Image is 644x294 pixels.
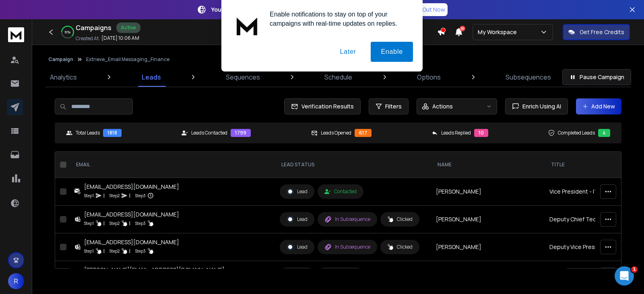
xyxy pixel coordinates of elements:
[474,129,488,137] div: 10
[8,273,24,289] button: R
[615,266,634,286] iframe: Intercom live chat
[226,72,260,82] p: Sequences
[355,129,372,137] div: 617
[501,67,556,87] a: Subsequences
[142,72,161,82] p: Leads
[369,98,409,114] button: Filters
[109,192,120,200] p: Step 2
[76,130,100,136] p: Total Leads
[431,152,545,178] th: NAME
[330,42,366,62] button: Later
[431,233,545,261] td: [PERSON_NAME]
[576,98,621,114] button: Add New
[387,216,413,223] div: Clicked
[385,102,402,110] span: Filters
[562,69,631,85] button: Pause Campaign
[70,152,275,178] th: EMAIL
[324,216,370,223] div: In Subsequence
[84,192,94,200] p: Step 1
[103,192,105,200] p: |
[137,67,166,87] a: Leads
[275,152,431,178] th: LEAD STATUS
[321,130,351,136] p: Leads Opened
[231,129,251,137] div: 1799
[506,72,551,82] p: Subsequences
[103,129,122,137] div: 1818
[135,219,146,227] p: Step 3
[287,243,308,251] div: Lead
[412,67,446,87] a: Options
[631,266,638,273] span: 1
[441,130,471,136] p: Leads Replied
[109,219,120,227] p: Step 2
[545,261,615,289] td: Head - IT for Credit Risk Collection and Distribution
[324,188,357,195] div: Contacted
[84,266,225,274] div: [PERSON_NAME][EMAIL_ADDRESS][DOMAIN_NAME]
[545,206,615,233] td: Deputy Chief Technology Officer
[231,10,263,42] img: notification icon
[84,210,179,218] div: [EMAIL_ADDRESS][DOMAIN_NAME]
[129,219,130,227] p: |
[287,216,308,223] div: Lead
[129,192,130,200] p: |
[103,219,105,227] p: |
[320,67,357,87] a: Schedule
[84,183,179,191] div: [EMAIL_ADDRESS][DOMAIN_NAME]
[324,243,370,251] div: In Subsequence
[84,238,179,246] div: [EMAIL_ADDRESS][DOMAIN_NAME]
[298,102,354,110] span: Verification Results
[431,261,545,289] td: [PERSON_NAME]
[432,102,453,110] p: Actions
[324,72,352,82] p: Schedule
[84,219,94,227] p: Step 1
[545,152,615,178] th: Title
[129,247,130,255] p: |
[431,178,545,206] td: [PERSON_NAME]
[45,67,82,87] a: Analytics
[519,102,561,110] span: Enrich Using AI
[109,247,120,255] p: Step 2
[221,67,265,87] a: Sequences
[417,72,441,82] p: Options
[371,42,413,62] button: Enable
[558,130,595,136] p: Completed Leads
[135,247,146,255] p: Step 3
[505,98,568,114] button: Enrich Using AI
[284,98,361,114] button: Verification Results
[84,247,94,255] p: Step 1
[263,10,413,28] div: Enable notifications to stay on top of your campaigns with real-time updates on replies.
[387,244,413,250] div: Clicked
[431,206,545,233] td: [PERSON_NAME]
[545,178,615,206] td: Vice President - IT
[135,192,146,200] p: Step 3
[50,72,77,82] p: Analytics
[191,130,227,136] p: Leads Contacted
[545,233,615,261] td: Deputy Vice President IT
[103,247,105,255] p: |
[598,129,610,137] div: 4
[287,188,308,195] div: Lead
